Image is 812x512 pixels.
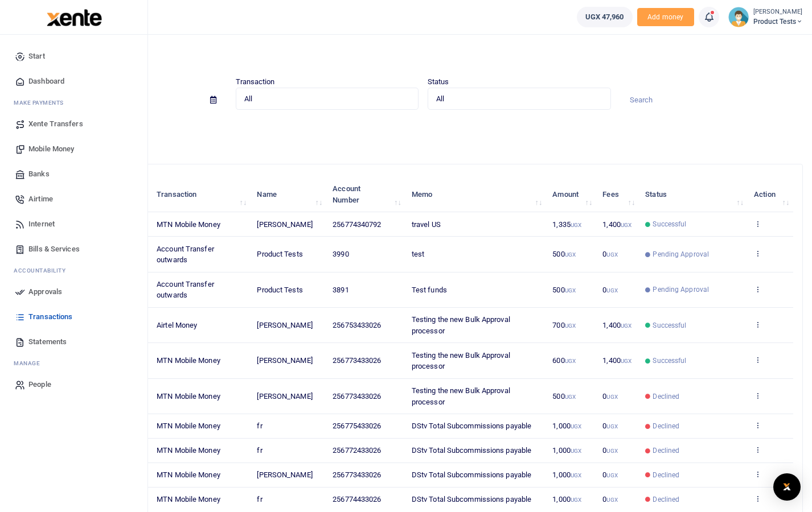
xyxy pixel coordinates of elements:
[257,286,302,294] span: Product Tests
[606,448,617,454] small: UGX
[326,177,405,212] th: Account Number: activate to sort column ascending
[552,286,576,294] span: 500
[19,98,64,107] span: ake Payments
[257,356,312,365] span: [PERSON_NAME]
[9,237,138,262] a: Bills & Services
[552,446,581,455] span: 1,000
[157,321,197,329] span: Airtel Money
[236,76,275,88] label: Transaction
[257,392,312,400] span: [PERSON_NAME]
[412,470,531,479] span: DStv Total Subcommissions payable
[637,12,694,20] a: Add money
[606,394,617,400] small: UGX
[565,394,576,400] small: UGX
[653,470,679,480] span: Declined
[9,262,138,279] li: Ac
[412,495,531,503] span: DStv Total Subcommissions payable
[9,304,138,329] a: Transactions
[9,372,138,397] a: People
[9,329,138,354] a: Statements
[653,445,679,456] span: Declined
[606,423,617,430] small: UGX
[257,250,302,258] span: Product Tests
[157,446,220,455] span: MTN Mobile Money
[596,177,639,212] th: Fees: activate to sort column ascending
[621,323,631,329] small: UGX
[9,112,138,137] a: Xente Transfers
[571,423,581,430] small: UGX
[653,219,686,229] span: Successful
[748,177,793,212] th: Action: activate to sort column ascending
[637,8,694,27] li: Toup your wallet
[571,448,581,454] small: UGX
[412,220,441,229] span: travel US
[773,473,801,501] div: Open Intercom Messenger
[43,123,803,135] p: Download
[257,422,262,430] span: fr
[602,250,617,258] span: 0
[552,321,576,329] span: 700
[546,177,596,212] th: Amount: activate to sort column ascending
[572,7,637,27] li: Wallet ballance
[602,356,631,365] span: 1,400
[753,7,803,17] small: [PERSON_NAME]
[28,51,45,62] span: Start
[157,280,214,300] span: Account Transfer outwards
[653,391,679,402] span: Declined
[620,90,803,110] input: Search
[9,279,138,304] a: Approvals
[585,11,624,23] span: UGX 47,960
[333,392,381,400] span: 256773433026
[157,470,220,479] span: MTN Mobile Money
[552,422,581,430] span: 1,000
[552,220,581,229] span: 1,335
[28,168,50,180] span: Banks
[602,220,631,229] span: 1,400
[577,7,633,27] a: UGX 47,960
[157,220,220,229] span: MTN Mobile Money
[653,249,709,259] span: Pending Approval
[257,495,262,503] span: fr
[412,351,510,371] span: Testing the new Bulk Approval processor
[19,359,40,368] span: anage
[157,245,214,265] span: Account Transfer outwards
[565,251,576,258] small: UGX
[28,379,51,390] span: People
[157,392,220,400] span: MTN Mobile Money
[28,76,64,87] span: Dashboard
[9,44,138,69] a: Start
[412,286,447,294] span: Test funds
[251,177,326,212] th: Name: activate to sort column ascending
[46,13,102,21] a: logo-small logo-large logo-large
[602,470,617,479] span: 0
[428,76,449,88] label: Status
[157,495,220,503] span: MTN Mobile Money
[9,94,138,112] li: M
[157,356,220,365] span: MTN Mobile Money
[333,220,381,229] span: 256774340792
[606,472,617,478] small: UGX
[653,284,709,295] span: Pending Approval
[28,286,62,298] span: Approvals
[28,243,80,255] span: Bills & Services
[606,251,617,258] small: UGX
[405,177,547,212] th: Memo: activate to sort column ascending
[602,495,617,503] span: 0
[606,287,617,294] small: UGX
[653,421,679,431] span: Declined
[333,321,381,329] span: 256753433026
[257,321,312,329] span: [PERSON_NAME]
[565,323,576,329] small: UGX
[571,472,581,478] small: UGX
[602,422,617,430] span: 0
[653,494,679,505] span: Declined
[637,8,694,27] span: Add money
[565,287,576,294] small: UGX
[571,497,581,503] small: UGX
[639,177,748,212] th: Status: activate to sort column ascending
[412,315,510,335] span: Testing the new Bulk Approval processor
[602,392,617,400] span: 0
[28,311,72,323] span: Transactions
[333,250,348,258] span: 3990
[333,422,381,430] span: 256775433026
